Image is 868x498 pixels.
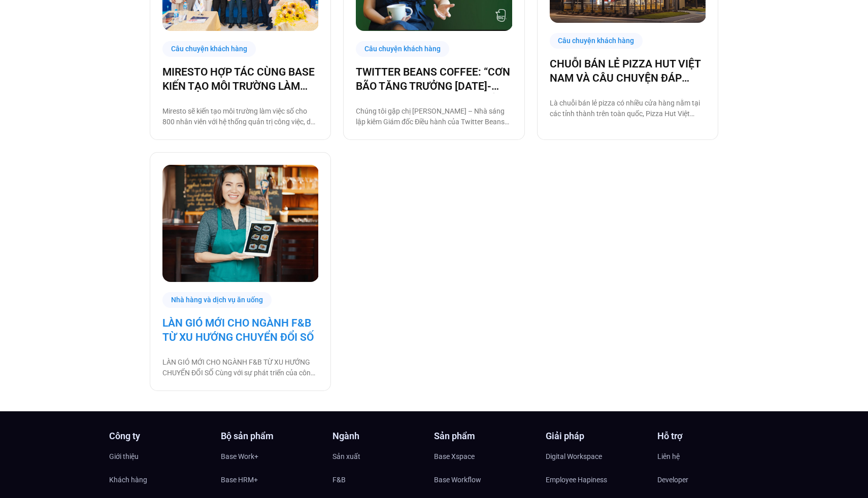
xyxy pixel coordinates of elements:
a: MIRESTO HỢP TÁC CÙNG BASE KIẾN TẠO MÔI TRƯỜNG LÀM VIỆC SỐ [162,65,318,93]
a: Base HRM+ [221,472,322,487]
span: F&B [332,472,346,487]
div: Câu chuyện khách hàng [356,41,449,57]
a: Base Workflow [434,472,536,487]
span: Employee Hapiness [546,472,607,487]
a: Liên hệ [657,449,759,464]
span: Base Xspace [434,449,475,464]
div: Nhà hàng và dịch vụ ăn uống [162,292,272,308]
a: Giới thiệu [109,449,211,464]
p: LÀN GIÓ MỚI CHO NGÀNH F&B TỪ XU HƯỚNG CHUYỂN ĐỔI SỐ Cùng với sự phát triển của công nghệ, xu hướn... [162,357,318,378]
span: Base Work+ [221,449,258,464]
span: Khách hàng [109,472,147,487]
p: Chúng tôi gặp chị [PERSON_NAME] – Nhà sáng lập kiêm Giám đốc Điều hành của Twitter Beans Coffee t... [356,106,512,127]
span: Base HRM+ [221,472,258,487]
a: LÀN GIÓ MỚI CHO NGÀNH F&B TỪ XU HƯỚNG CHUYỂN ĐỔI SỐ [162,316,318,344]
a: Sản xuất [332,449,434,464]
a: TWITTER BEANS COFFEE: “CƠN BÃO TĂNG TRƯỞNG [DATE]-[DATE] LÀ ĐỘNG LỰC CHUYỂN ĐỔI SỐ” [356,65,512,93]
a: Employee Hapiness [546,472,647,487]
span: Sản xuất [332,449,360,464]
span: Developer [657,472,688,487]
a: Base Xspace [434,449,536,464]
a: Digital Workspace [546,449,647,464]
p: Miresto sẽ kiến tạo môi trường làm việc số cho 800 nhân viên với hệ thống quản trị công việc, dự ... [162,106,318,127]
a: F&B [332,472,434,487]
a: Khách hàng [109,472,211,487]
h4: Sản phẩm [434,432,536,441]
p: Là chuỗi bán lẻ pizza có nhiều cửa hàng nằm tại các tỉnh thành trên toàn quốc, Pizza Hut Việt Nam... [550,98,706,119]
h4: Bộ sản phẩm [221,432,322,441]
h4: Giải pháp [546,432,647,441]
span: Base Workflow [434,472,481,487]
div: Câu chuyện khách hàng [550,33,643,49]
span: Liên hệ [657,449,680,464]
div: Câu chuyện khách hàng [162,41,256,57]
a: Developer [657,472,759,487]
a: Base Work+ [221,449,322,464]
span: Giới thiệu [109,449,139,464]
h4: Công ty [109,432,211,441]
h4: Hỗ trợ [657,432,759,441]
a: CHUỖI BÁN LẺ PIZZA HUT VIỆT NAM VÀ CÂU CHUYỆN ĐÁP ỨNG NHU CẦU TUYỂN DỤNG CÙNG BASE E-HIRING [550,57,706,85]
h4: Ngành [332,432,434,441]
span: Digital Workspace [546,449,602,464]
